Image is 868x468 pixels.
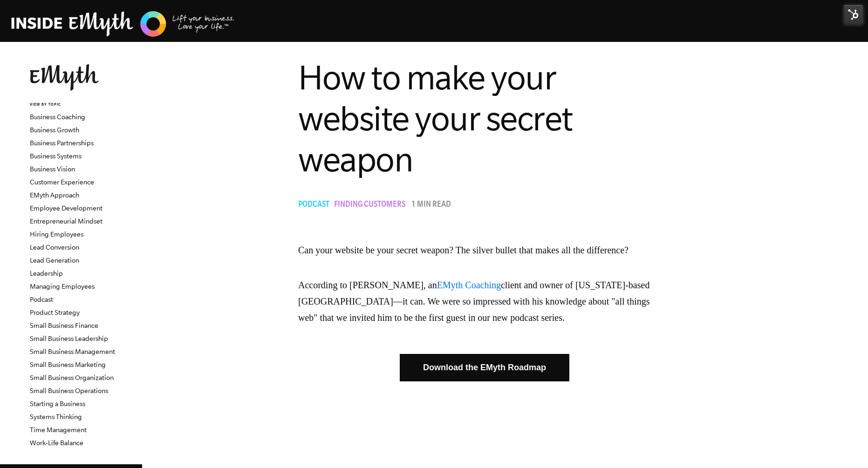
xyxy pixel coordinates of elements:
[30,165,75,173] a: Business Vision
[30,126,79,134] a: Business Growth
[30,322,98,329] a: Small Business Finance
[30,231,83,238] a: Hiring Employees
[30,374,114,381] a: Small Business Organization
[30,178,94,186] a: Customer Experience
[30,400,85,407] a: Starting a Business
[411,201,451,210] p: 1 min read
[30,426,87,434] a: Time Management
[30,64,99,91] img: EMyth
[30,348,115,355] a: Small Business Management
[30,217,103,225] a: Entrepreneurial Mindset
[298,242,671,258] p: Can your website be your secret weapon? The silver bullet that makes all the difference?
[298,201,329,210] span: Podcast
[30,139,94,147] a: Business Partnerships
[30,387,108,394] a: Small Business Operations
[30,296,53,303] a: Podcast
[298,277,671,326] p: According to [PERSON_NAME], an client and owner of [US_STATE]-based [GEOGRAPHIC_DATA]—it can. We ...
[30,439,83,447] a: Work-Life Balance
[30,191,79,199] a: EMyth Approach
[844,5,863,24] img: HubSpot Tools Menu Toggle
[298,201,334,210] a: Podcast
[30,270,63,277] a: Leadership
[400,354,569,381] a: Download the EMyth Roadmap
[437,280,501,290] a: EMyth Coaching
[30,309,80,316] a: Product Strategy
[30,413,82,421] a: Systems Thinking
[30,335,108,342] a: Small Business Leadership
[334,201,410,210] a: Finding Customers
[30,152,82,160] a: Business Systems
[298,58,573,178] span: How to make your website your secret weapon
[30,361,106,368] a: Small Business Marketing
[30,102,142,108] h6: VIEW BY TOPIC
[30,244,79,251] a: Lead Conversion
[334,201,405,210] span: Finding Customers
[660,401,868,468] iframe: Chat Widget
[30,283,95,290] a: Managing Employees
[30,257,79,264] a: Lead Generation
[30,113,85,121] a: Business Coaching
[11,10,235,38] img: EMyth Business Coaching
[30,204,103,212] a: Employee Development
